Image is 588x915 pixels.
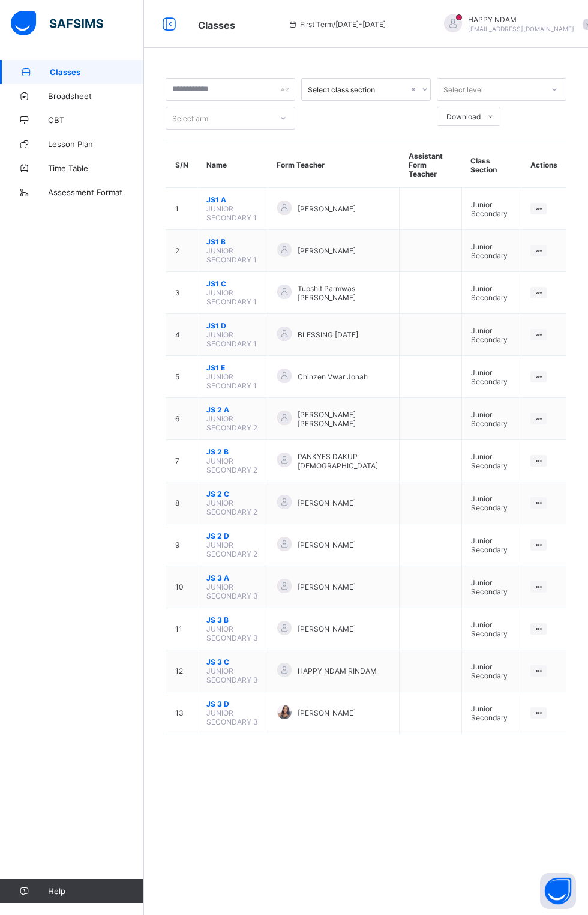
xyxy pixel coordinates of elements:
span: [PERSON_NAME] [298,582,356,591]
span: session/term information [288,20,386,29]
span: Junior Secondary [471,410,508,428]
span: Junior Secondary [471,284,508,302]
span: JUNIOR SECONDARY 3 [206,624,258,642]
span: JUNIOR SECONDARY 1 [206,330,257,348]
span: Junior Secondary [471,200,508,218]
span: Junior Secondary [471,704,508,722]
span: Lesson Plan [48,139,144,149]
th: S/N [166,142,197,188]
span: JS 2 B [206,447,259,456]
td: 6 [166,398,197,440]
span: Junior Secondary [471,452,508,470]
span: Junior Secondary [471,620,508,638]
td: 5 [166,356,197,398]
div: Select arm [172,107,208,130]
th: Assistant Form Teacher [400,142,462,188]
th: Class Section [461,142,521,188]
td: 8 [166,482,197,524]
span: JUNIOR SECONDARY 1 [206,246,257,264]
span: JS1 D [206,321,259,330]
td: 12 [166,650,197,692]
span: JUNIOR SECONDARY 3 [206,666,258,684]
span: Junior Secondary [471,536,508,554]
span: JS 2 A [206,405,259,414]
span: JUNIOR SECONDARY 1 [206,372,257,390]
span: JUNIOR SECONDARY 2 [206,456,257,474]
td: 13 [166,692,197,734]
span: JUNIOR SECONDARY 2 [206,414,257,432]
span: JS 2 C [206,489,259,498]
span: Junior Secondary [471,368,508,386]
span: [PERSON_NAME] [PERSON_NAME] [298,410,391,428]
span: CBT [48,115,144,125]
span: JS1 C [206,279,259,288]
span: [PERSON_NAME] [298,708,356,717]
span: JS 3 B [206,615,259,624]
span: JS1 E [206,363,259,372]
span: Broadsheet [48,91,144,101]
span: [PERSON_NAME] [298,540,356,549]
span: JUNIOR SECONDARY 1 [206,288,257,306]
span: Tupshit Parmwas [PERSON_NAME] [298,284,391,302]
span: JS 3 D [206,699,259,708]
div: Select level [443,78,483,101]
img: safsims [11,11,103,36]
span: JUNIOR SECONDARY 3 [206,582,258,600]
span: Junior Secondary [471,662,508,680]
span: PANKYES DAKUP [DEMOGRAPHIC_DATA] [298,452,391,470]
span: Classes [198,19,235,31]
td: 7 [166,440,197,482]
span: [PERSON_NAME] [298,204,356,213]
span: Junior Secondary [471,242,508,260]
span: JS 3 A [206,573,259,582]
span: JUNIOR SECONDARY 1 [206,204,257,222]
th: Form Teacher [268,142,400,188]
span: Assessment Format [48,187,144,197]
th: Actions [521,142,566,188]
span: JS1 B [206,237,259,246]
td: 10 [166,566,197,608]
span: [PERSON_NAME] [298,498,356,507]
div: Select class section [308,85,409,94]
span: HAPPY NDAM [468,15,574,24]
span: Download [446,112,481,121]
span: JS1 A [206,195,259,204]
td: 4 [166,314,197,356]
span: BLESSING [DATE] [298,330,358,339]
td: 2 [166,230,197,272]
button: Open asap [540,873,576,909]
span: Classes [50,67,144,77]
span: Junior Secondary [471,326,508,344]
span: Junior Secondary [471,578,508,596]
span: [PERSON_NAME] [298,246,356,255]
span: Chinzen Vwar Jonah [298,372,368,381]
span: [PERSON_NAME] [298,624,356,633]
span: HAPPY NDAM RINDAM [298,666,377,675]
span: JUNIOR SECONDARY 2 [206,540,257,558]
span: [EMAIL_ADDRESS][DOMAIN_NAME] [468,25,574,32]
span: Junior Secondary [471,494,508,512]
td: 9 [166,524,197,566]
td: 1 [166,188,197,230]
span: JUNIOR SECONDARY 3 [206,708,258,726]
th: Name [197,142,268,188]
td: 11 [166,608,197,650]
span: JS 3 C [206,657,259,666]
span: JUNIOR SECONDARY 2 [206,498,257,516]
span: JS 2 D [206,531,259,540]
span: Help [48,886,143,896]
td: 3 [166,272,197,314]
span: Time Table [48,163,144,173]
